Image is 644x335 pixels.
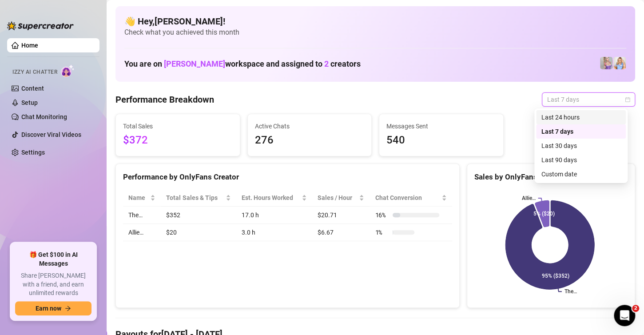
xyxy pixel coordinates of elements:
[536,153,626,167] div: Last 90 days
[115,93,214,106] h4: Performance Breakdown
[536,110,626,124] div: Last 24 hours
[161,207,236,224] td: $352
[474,171,628,183] div: Sales by OnlyFans Creator
[7,21,74,30] img: logo-BBDzfeDw.svg
[255,121,365,131] span: Active Chats
[164,59,225,68] span: [PERSON_NAME]
[236,224,312,241] td: 3.0 h
[21,42,38,49] a: Home
[123,121,233,131] span: Total Sales
[536,167,626,181] div: Custom date
[536,124,626,139] div: Last 7 days
[21,131,81,138] a: Discover Viral Videos
[625,97,630,102] span: calendar
[128,193,148,203] span: Name
[161,224,236,241] td: $20
[124,28,626,37] span: Check what you achieved this month
[123,207,161,224] td: The…
[236,207,312,224] td: 17.0 h
[375,227,389,237] span: 1 %
[21,149,45,156] a: Settings
[312,224,370,241] td: $6.67
[161,189,236,207] th: Total Sales & Tips
[541,155,620,165] div: Last 90 days
[255,132,365,149] span: 276
[547,93,630,106] span: Last 7 days
[166,193,224,203] span: Total Sales & Tips
[324,59,329,68] span: 2
[541,169,620,179] div: Custom date
[536,139,626,153] div: Last 30 days
[15,271,91,298] span: Share [PERSON_NAME] with a friend, and earn unlimited rewards
[12,68,57,76] span: Izzy AI Chatter
[36,305,61,312] span: Earn now
[65,305,71,311] span: arrow-right
[614,305,635,326] iframe: Intercom live chat
[370,189,452,207] th: Chat Conversion
[312,207,370,224] td: $20.71
[318,193,357,203] span: Sales / Hour
[15,251,91,268] span: 🎁 Get $100 in AI Messages
[124,59,361,69] h1: You are on workspace and assigned to creators
[312,189,370,207] th: Sales / Hour
[61,64,75,77] img: AI Chatter
[613,57,626,69] img: The
[564,288,576,295] text: The…
[521,195,535,201] text: Allie…
[600,57,612,69] img: Allie
[386,121,496,131] span: Messages Sent
[386,132,496,149] span: 540
[375,210,389,220] span: 16 %
[15,301,91,315] button: Earn nowarrow-right
[541,127,620,136] div: Last 7 days
[242,193,300,203] div: Est. Hours Worked
[21,85,44,92] a: Content
[541,141,620,151] div: Last 30 days
[123,171,452,183] div: Performance by OnlyFans Creator
[21,99,38,106] a: Setup
[632,305,639,312] span: 2
[123,132,233,149] span: $372
[21,113,67,120] a: Chat Monitoring
[124,15,626,28] h4: 👋 Hey, [PERSON_NAME] !
[375,193,439,203] span: Chat Conversion
[123,189,161,207] th: Name
[541,112,620,122] div: Last 24 hours
[123,224,161,241] td: Allie…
